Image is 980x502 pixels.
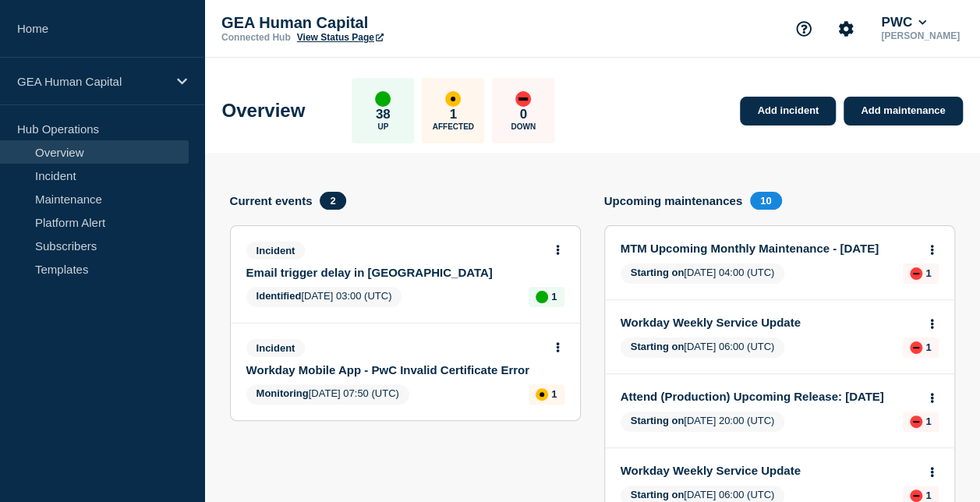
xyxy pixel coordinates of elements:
[445,91,461,107] div: affected
[621,412,785,432] span: [DATE] 20:00 (UTC)
[246,339,306,357] span: Incident
[621,338,785,358] span: [DATE] 06:00 (UTC)
[787,12,820,45] button: Support
[925,267,931,279] p: 1
[511,122,536,131] p: Down
[246,363,543,376] a: Workday Mobile App - PwC Invalid Certificate Error
[320,192,345,210] span: 2
[604,194,743,207] h4: Upcoming maintenances
[222,100,306,122] h1: Overview
[621,316,918,329] a: Workday Weekly Service Update
[878,15,929,30] button: PWC
[536,388,548,401] div: affected
[551,388,557,400] p: 1
[17,75,167,88] p: GEA Human Capital
[221,32,291,43] p: Connected Hub
[878,30,963,41] p: [PERSON_NAME]
[631,415,685,426] span: Starting on
[750,192,781,210] span: 10
[830,12,862,45] button: Account settings
[910,267,922,280] div: down
[297,32,384,43] a: View Status Page
[925,341,931,353] p: 1
[230,194,313,207] h4: Current events
[631,267,685,278] span: Starting on
[520,107,527,122] p: 0
[256,387,309,399] span: Monitoring
[621,263,785,284] span: [DATE] 04:00 (UTC)
[376,107,391,122] p: 38
[910,490,922,502] div: down
[515,91,531,107] div: down
[377,122,388,131] p: Up
[740,97,836,125] a: Add incident
[925,490,931,501] p: 1
[621,464,918,477] a: Workday Weekly Service Update
[246,384,409,405] span: [DATE] 07:50 (UTC)
[925,415,931,427] p: 1
[844,97,962,125] a: Add maintenance
[256,290,302,302] span: Identified
[375,91,391,107] div: up
[621,390,918,403] a: Attend (Production) Upcoming Release: [DATE]
[910,415,922,428] div: down
[246,287,402,307] span: [DATE] 03:00 (UTC)
[910,341,922,354] div: down
[631,489,685,500] span: Starting on
[450,107,457,122] p: 1
[631,341,685,352] span: Starting on
[246,242,306,260] span: Incident
[433,122,474,131] p: Affected
[536,291,548,303] div: up
[621,242,918,255] a: MTM Upcoming Monthly Maintenance - [DATE]
[246,266,543,279] a: Email trigger delay in [GEOGRAPHIC_DATA]
[551,291,557,302] p: 1
[221,14,533,32] p: GEA Human Capital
